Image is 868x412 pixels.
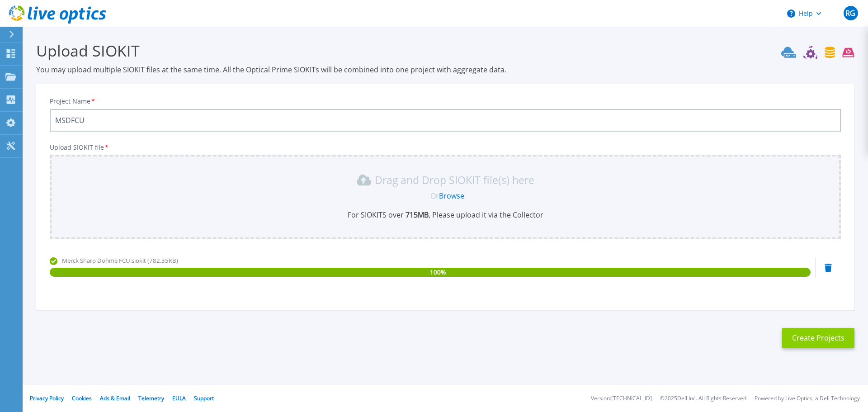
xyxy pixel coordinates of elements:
label: Project Name [50,98,96,104]
p: Upload SIOKIT file [50,144,841,151]
a: Support [194,394,214,402]
p: You may upload multiple SIOKIT files at the same time. All the Optical Prime SIOKITs will be comb... [36,65,854,75]
a: Cookies [72,394,92,402]
p: For SIOKITS over , Please upload it via the Collector [55,210,835,220]
a: Browse [439,191,464,201]
button: Create Projects [782,328,854,348]
a: Telemetry [138,394,164,402]
span: 100 % [430,268,446,277]
a: Ads & Email [100,394,130,402]
a: Privacy Policy [30,394,64,402]
span: Or [430,191,439,201]
input: Enter Project Name [50,109,841,132]
a: EULA [172,394,186,402]
h3: Upload SIOKIT [36,40,854,61]
div: Drag and Drop SIOKIT file(s) here OrBrowseFor SIOKITS over 715MB, Please upload it via the Collector [55,173,835,220]
li: © 2025 Dell Inc. All Rights Reserved [660,396,746,402]
span: RG [845,9,855,17]
p: Drag and Drop SIOKIT file(s) here [375,175,534,185]
span: Merck Sharp Dohme FCU.siokit (782.35KB) [62,256,178,265]
li: Version: [TECHNICAL_ID] [591,396,652,402]
b: 715 MB [404,210,429,220]
li: Powered by Live Optics, a Dell Technology [755,396,860,402]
